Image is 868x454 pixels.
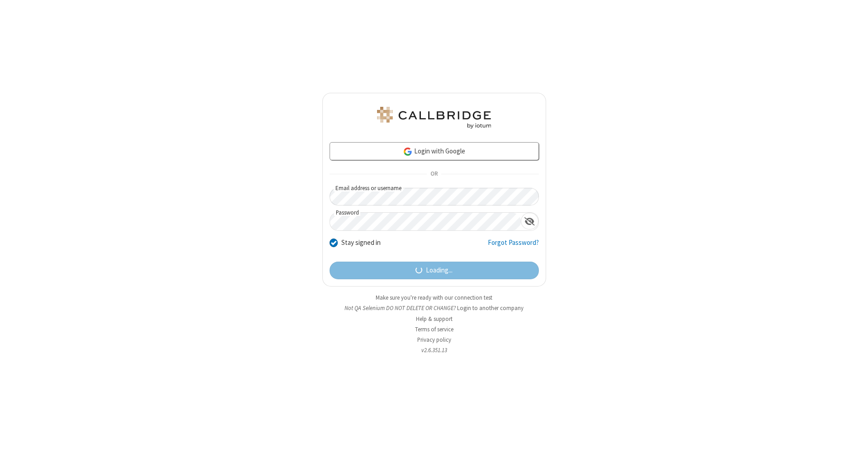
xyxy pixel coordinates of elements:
li: v2.6.351.13 [322,346,546,354]
a: Make sure you're ready with our connection test [376,294,492,301]
button: Loading... [330,262,539,280]
img: QA Selenium DO NOT DELETE OR CHANGE [375,107,493,129]
label: Stay signed in [341,238,381,248]
input: Email address or username [330,188,539,205]
a: Help & support [416,315,453,323]
span: OR [427,168,441,181]
img: google-icon.png [403,147,413,157]
input: Password [330,213,521,230]
div: Show password [521,213,538,229]
a: Terms of service [415,325,453,333]
button: Login to another company [457,304,524,312]
li: Not QA Selenium DO NOT DELETE OR CHANGE? [322,304,546,312]
a: Login with Google [330,142,539,160]
a: Privacy policy [417,336,451,344]
a: Forgot Password? [488,238,539,255]
span: Loading... [426,265,453,276]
